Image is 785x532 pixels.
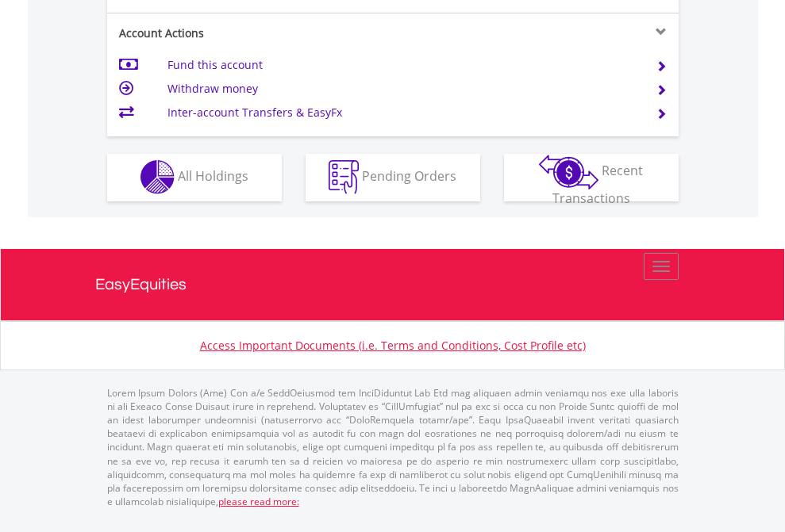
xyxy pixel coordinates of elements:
[218,495,299,508] a: please read more:
[552,162,644,207] span: Recent Transactions
[539,155,598,189] img: transactions-zar-wht.png
[178,167,248,185] span: All Holdings
[107,154,282,201] button: All Holdings
[167,53,637,77] td: Fund this account
[167,101,637,124] td: Inter-account Transfers & EasyFx
[362,167,456,185] span: Pending Orders
[306,154,480,201] button: Pending Orders
[107,25,393,41] div: Account Actions
[140,160,175,194] img: holdings-wht.png
[107,386,679,508] p: Lorem Ipsum Dolors (Ame) Con a/e SeddOeiusmod tem InciDiduntut Lab Etd mag aliquaen admin veniamq...
[167,77,637,101] td: Withdraw money
[200,338,586,353] a: Access Important Documents (i.e. Terms and Conditions, Cost Profile etc)
[504,154,679,201] button: Recent Transactions
[95,249,691,320] a: EasyEquities
[329,160,359,194] img: pending_instructions-wht.png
